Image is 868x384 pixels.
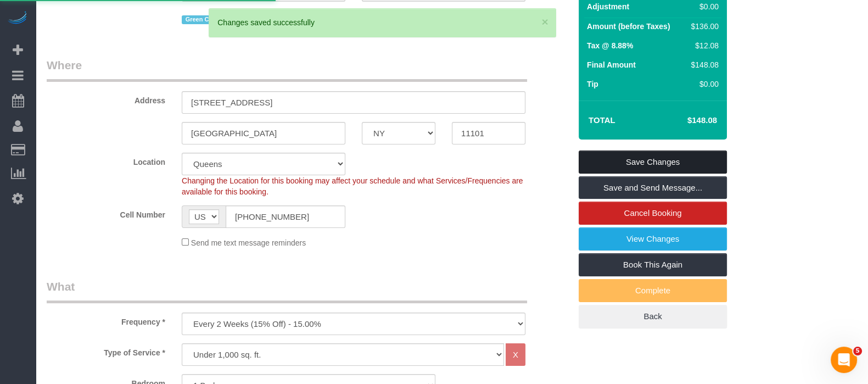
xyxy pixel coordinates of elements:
[579,151,727,174] a: Save Changes
[589,115,615,125] strong: Total
[587,21,670,32] label: Amount (before Taxes)
[182,176,523,196] span: Changing the Location for this booking may affect your schedule and what Services/Frequencies are...
[587,59,636,70] label: Final Amount
[579,176,727,199] a: Save and Send Message...
[47,57,527,82] legend: Where
[217,17,547,28] div: Changes saved successfully
[182,122,345,144] input: City
[579,227,727,251] a: View Changes
[541,16,548,27] button: ×
[191,238,306,247] span: Send me text message reminders
[38,343,173,358] label: Type of Service *
[7,11,29,26] img: Automaid Logo
[182,15,249,24] span: Green Cleaning Only
[579,305,727,328] a: Back
[686,1,719,12] div: $0.00
[686,79,719,90] div: $0.00
[38,313,173,327] label: Frequency *
[47,279,527,303] legend: What
[686,59,719,70] div: $148.08
[831,347,857,373] iframe: Intercom live chat
[452,122,525,144] input: Zip Code
[579,253,727,276] a: Book This Again
[587,79,598,90] label: Tip
[686,21,719,32] div: $136.00
[686,40,719,51] div: $12.08
[38,205,173,220] label: Cell Number
[587,1,629,12] label: Adjustment
[579,202,727,225] a: Cancel Booking
[853,347,862,355] span: 5
[226,205,345,228] input: Cell Number
[38,91,173,106] label: Address
[38,153,173,168] label: Location
[587,40,633,51] label: Tax @ 8.88%
[654,116,717,125] h4: $148.08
